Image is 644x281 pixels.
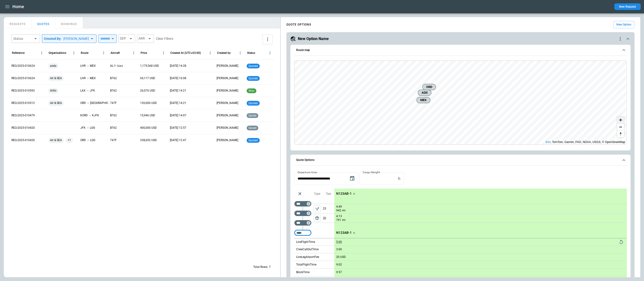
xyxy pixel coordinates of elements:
p: BlockTime [296,270,309,274]
p: LHR → MEX [80,64,96,68]
p: 3:00 [336,248,342,251]
p: Total Rows: [253,265,268,269]
p: [DATE] 12:57 [170,126,186,130]
button: New Request [614,3,641,10]
span: saved [248,126,257,130]
p: 5:00 [336,240,342,244]
p: AL-1- icao [110,64,123,68]
p: REQ-2025-010512 [11,101,35,105]
button: Zoom in [617,117,624,123]
p: [PERSON_NAME] [217,89,238,93]
button: Choose date, selected date is Jul 12, 2025 [347,174,357,183]
p: 69,117 USD [140,76,155,80]
div: Organisations [49,51,66,55]
p: LiveFlightTime [296,240,315,244]
p: 15,946 USD [140,113,155,118]
span: MEX [419,98,428,102]
div: Price [141,51,147,55]
h5: New Option Name [298,36,329,41]
button: Clear Filters [156,36,173,42]
p: LHR → MEX [80,76,96,80]
p: 9:57 [336,271,342,274]
p: 120,000 USD [140,101,157,105]
label: Departure time [298,170,317,174]
p: 942 [336,209,341,213]
p: 7 [269,265,271,269]
p: 791 [336,218,341,222]
div: Too short [294,210,311,216]
div: Route [81,51,88,55]
button: REQUESTS [4,17,31,29]
button: more [263,34,273,44]
button: Quote Options [294,155,626,166]
div: quote-option-actions [617,36,623,42]
p: ORD → LGG [80,138,95,142]
p: CrewCallOutTime [296,247,319,251]
a: Esri [546,140,551,144]
button: Status column menu [267,50,273,56]
span: saved [248,114,257,117]
button: Route column menu [100,50,107,56]
p: REQ-2025-010479 [11,113,35,118]
div: Too short [294,220,311,226]
p: REQ-2025-010420 [11,138,35,142]
button: Zoom out [617,123,624,130]
p: 30 [323,214,334,223]
p: 4:13 [336,215,342,218]
p: [PERSON_NAME] [217,126,238,130]
p: 20 USD [336,255,346,259]
p: [DATE] 14:21 [170,101,186,105]
p: TotalFlightTime [296,263,316,267]
div: Created by [217,51,231,55]
span: Air & SEA [48,134,64,146]
p: REQ-2025-010624 [11,64,35,68]
p: [DATE] 14:07 [170,113,186,118]
p: Type [314,192,320,196]
p: 747F [110,138,117,142]
p: 4:49 [336,205,342,209]
p: N123AB-1 [336,231,352,235]
button: Route map [294,45,626,56]
p: B762 [110,126,117,130]
p: KORD → KJFK [80,113,99,118]
p: B762 [110,89,117,93]
button: BOOKINGS [55,17,83,29]
span: ORD [425,85,434,89]
div: Too short [294,230,311,236]
div: Created By : [44,36,89,41]
span: Type of sector [314,215,321,222]
div: Route map [294,61,626,145]
span: tirillo [48,85,58,97]
div: Too short [294,201,311,207]
p: [PERSON_NAME] [217,138,238,142]
span: quoted [248,139,259,142]
p: [PERSON_NAME] [217,101,238,105]
p: 9:02 [336,263,342,266]
p: REQ-2025-010420 [11,126,35,130]
p: [DATE] 16:08 [170,76,186,80]
h4: QUOTE OPTIONS [286,24,311,26]
div: Status [247,51,255,55]
p: JFK → LGG [80,126,95,130]
p: 400,000 USD [140,126,157,130]
p: 26,076 USD [140,89,155,93]
button: Reference column menu [38,50,45,56]
div: ARR [137,34,154,43]
span: Type of sector [314,205,321,212]
div: Reference [12,51,25,55]
p: 747F [110,101,117,105]
p: B762 [110,76,117,80]
span: Air & SEA [48,72,64,84]
p: lb [398,177,401,181]
span: +1 [66,134,73,146]
p: 338,692 USD [140,138,157,142]
label: Cargo Weight [363,170,380,174]
h1: Home [12,4,24,10]
div: Aircraft [111,51,120,55]
p: [DATE] 14:21 [170,89,186,93]
div: Status [13,36,32,41]
canvas: Map [294,61,627,145]
span: won [248,89,255,92]
span: Aircraft selection [296,190,303,197]
button: New Option [613,21,634,28]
